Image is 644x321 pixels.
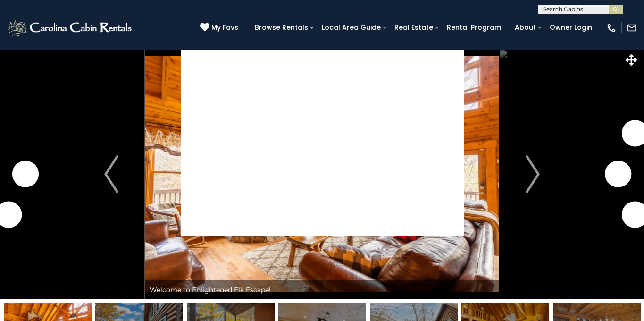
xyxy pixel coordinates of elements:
[211,23,238,33] span: My Favs
[200,23,241,33] a: My Favs
[145,280,499,299] div: Welcome to Enlightened Elk Escape!
[317,20,385,35] a: Local Area Guide
[7,18,134,37] img: White-1-2.png
[78,49,145,299] button: Previous
[181,47,464,236] img: blank image
[510,20,541,35] a: About
[627,23,637,33] img: mail-regular-white.png
[442,20,506,35] a: Rental Program
[499,49,566,299] button: Next
[545,20,597,35] a: Owner Login
[526,155,540,193] img: arrow
[250,20,313,35] a: Browse Rentals
[104,155,118,193] img: arrow
[606,23,617,33] img: phone-regular-white.png
[390,20,438,35] a: Real Estate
